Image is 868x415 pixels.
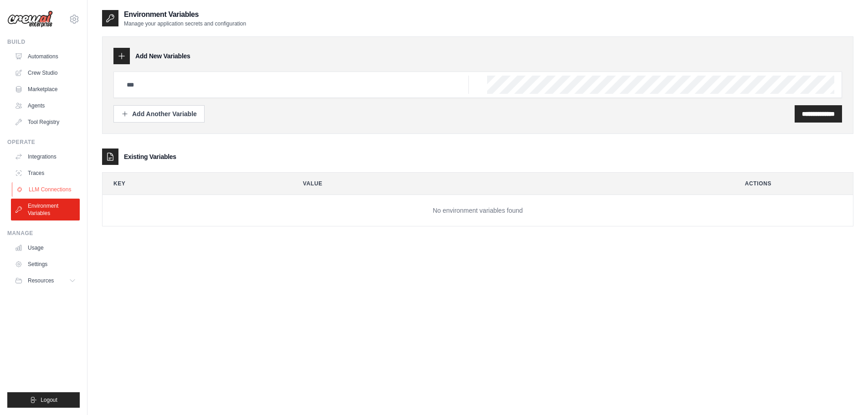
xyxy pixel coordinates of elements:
th: Key [103,173,285,195]
a: LLM Connections [12,182,81,197]
p: Manage your application secrets and configuration [124,20,246,27]
button: Logout [7,392,80,408]
a: Marketplace [11,82,80,97]
img: Logo [7,10,53,28]
a: Tool Registry [11,115,80,129]
a: Usage [11,241,80,255]
span: Logout [41,396,57,404]
a: Automations [11,49,80,64]
a: Environment Variables [11,199,80,220]
h2: Environment Variables [124,9,246,20]
th: Value [292,173,727,195]
div: Add Another Variable [121,109,197,118]
td: No environment variables found [103,195,853,226]
div: Operate [7,138,80,146]
a: Crew Studio [11,66,80,80]
button: Resources [11,273,80,288]
span: Resources [28,277,54,284]
a: Agents [11,98,80,113]
a: Traces [11,166,80,180]
div: Manage [7,230,80,237]
div: Build [7,38,80,46]
button: Add Another Variable [113,105,205,123]
th: Actions [734,173,853,195]
a: Settings [11,257,80,272]
h3: Existing Variables [124,152,176,161]
a: Integrations [11,149,80,164]
h3: Add New Variables [135,51,190,61]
